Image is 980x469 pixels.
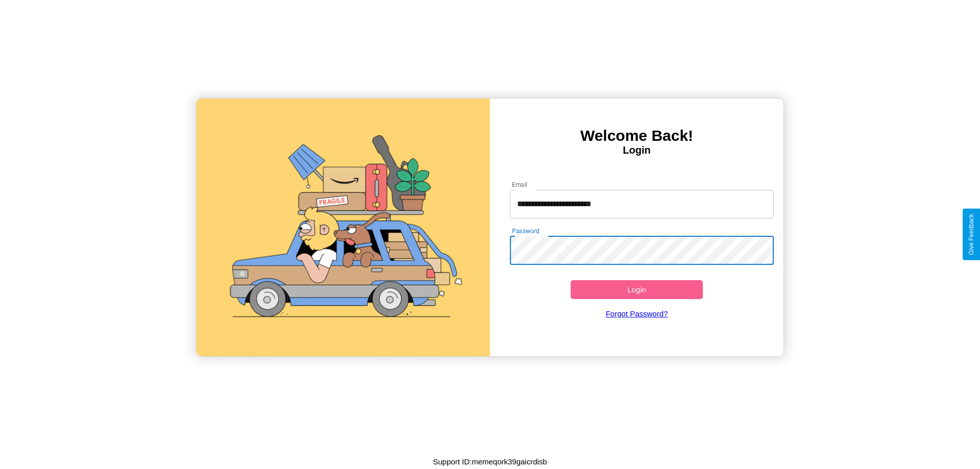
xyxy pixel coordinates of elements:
[490,127,783,144] h3: Welcome Back!
[968,214,975,255] div: Give Feedback
[512,180,528,189] label: Email
[512,227,539,235] label: Password
[490,144,783,156] h4: Login
[571,280,703,299] button: Login
[433,455,547,468] p: Support ID: memeqork39gaicrdisb
[197,98,490,356] img: gif
[505,299,769,328] a: Forgot Password?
